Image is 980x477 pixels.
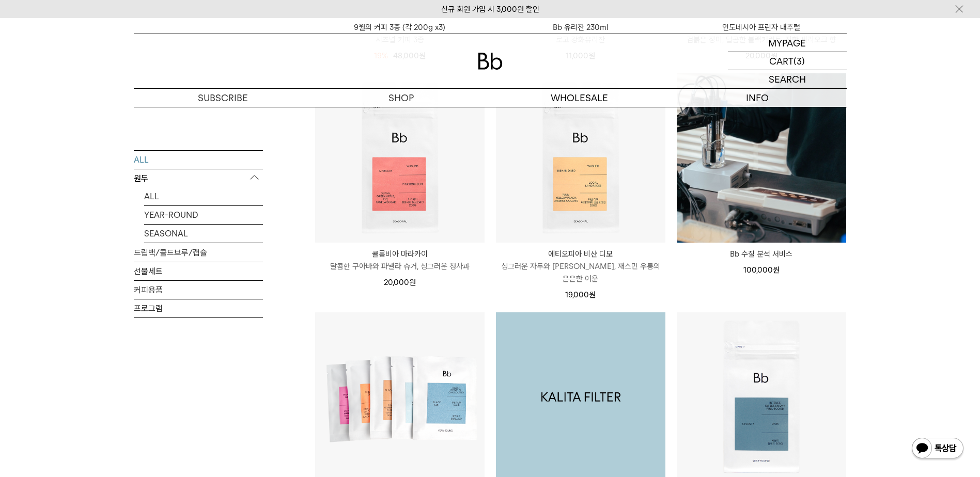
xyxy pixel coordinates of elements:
[490,89,668,107] p: WHOLESALE
[312,89,490,107] a: SHOP
[134,262,263,280] a: 선물세트
[768,34,806,52] p: MYPAGE
[315,73,485,243] img: 콜롬비아 마라카이
[911,437,965,462] img: 카카오톡 채널 1:1 채팅 버튼
[769,70,806,88] p: SEARCH
[677,73,846,243] img: Bb 수질 분석 서비스
[134,169,263,187] p: 원두
[144,205,263,224] a: YEAR-ROUND
[384,278,416,287] span: 20,000
[496,248,665,260] p: 에티오피아 비샨 디모
[496,260,665,285] p: 싱그러운 자두와 [PERSON_NAME], 재스민 우롱의 은은한 여운
[134,299,263,317] a: 프로그램
[668,89,847,107] p: INFO
[134,243,263,261] a: 드립백/콜드브루/캡슐
[677,248,846,260] a: Bb 수질 분석 서비스
[496,248,665,285] a: 에티오피아 비샨 디모 싱그러운 자두와 [PERSON_NAME], 재스민 우롱의 은은한 여운
[769,52,794,70] p: CART
[728,52,847,70] a: CART (3)
[134,280,263,298] a: 커피용품
[743,265,780,275] span: 100,000
[565,290,596,299] span: 19,000
[134,89,312,107] a: SUBSCRIBE
[773,265,780,275] span: 원
[496,73,665,243] a: 에티오피아 비샨 디모
[315,248,485,260] p: 콜롬비아 마라카이
[315,260,485,273] p: 달콤한 구아바와 파넬라 슈거, 싱그러운 청사과
[589,290,596,299] span: 원
[441,5,539,14] a: 신규 회원 가입 시 3,000원 할인
[144,224,263,242] a: SEASONAL
[315,248,485,273] a: 콜롬비아 마라카이 달콤한 구아바와 파넬라 슈거, 싱그러운 청사과
[794,52,805,70] p: (3)
[728,34,847,52] a: MYPAGE
[409,278,416,287] span: 원
[144,187,263,205] a: ALL
[478,53,503,70] img: 로고
[134,150,263,168] a: ALL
